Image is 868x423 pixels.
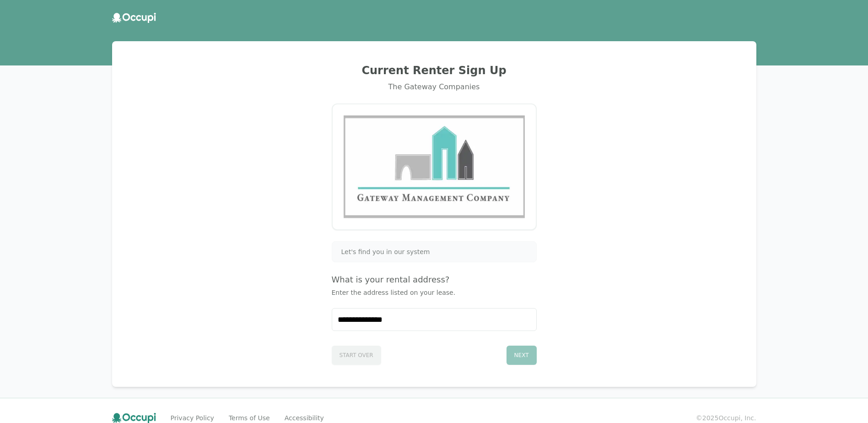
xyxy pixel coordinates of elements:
[332,273,537,286] h4: What is your rental address?
[344,115,525,218] img: Gateway Management
[332,309,536,331] input: Start typing...
[332,288,537,297] p: Enter the address listed on your lease.
[341,247,430,256] span: Let's find you in our system
[285,413,324,423] a: Accessibility
[229,413,270,423] a: Terms of Use
[123,63,745,78] h2: Current Renter Sign Up
[123,81,745,92] div: The Gateway Companies
[696,413,756,423] small: © 2025 Occupi, Inc.
[171,413,214,423] a: Privacy Policy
